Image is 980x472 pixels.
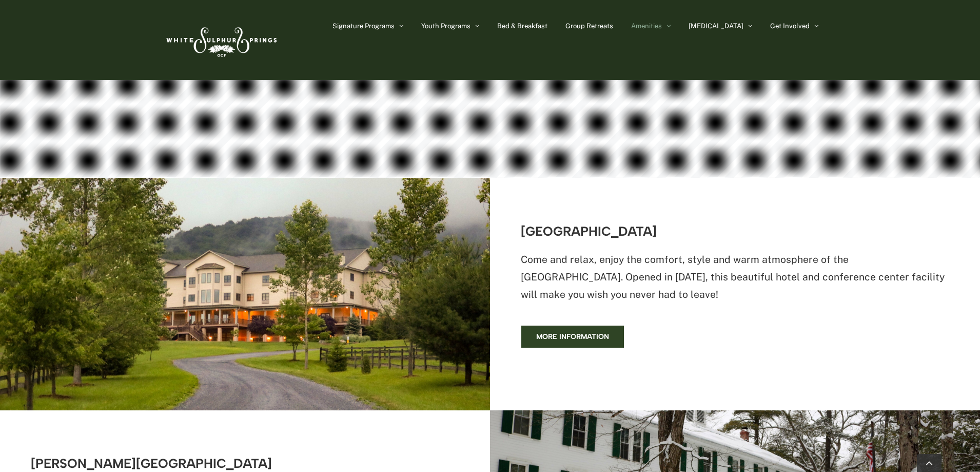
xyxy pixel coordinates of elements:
h3: [GEOGRAPHIC_DATA] [521,224,949,238]
span: Amenities [631,23,662,29]
span: [MEDICAL_DATA] [689,23,743,29]
span: Group Retreats [565,23,613,29]
span: Get Involved [770,23,810,29]
h3: [PERSON_NAME][GEOGRAPHIC_DATA] [31,457,459,470]
img: White Sulphur Springs Logo [162,16,280,64]
span: Come and relax, enjoy the comfort, style and warm atmosphere of the [GEOGRAPHIC_DATA]. Opened in ... [521,254,945,300]
a: More information [521,325,624,348]
span: Bed & Breakfast [497,23,547,29]
span: More information [536,332,609,341]
span: Signature Programs [332,23,395,29]
span: Youth Programs [421,23,471,29]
